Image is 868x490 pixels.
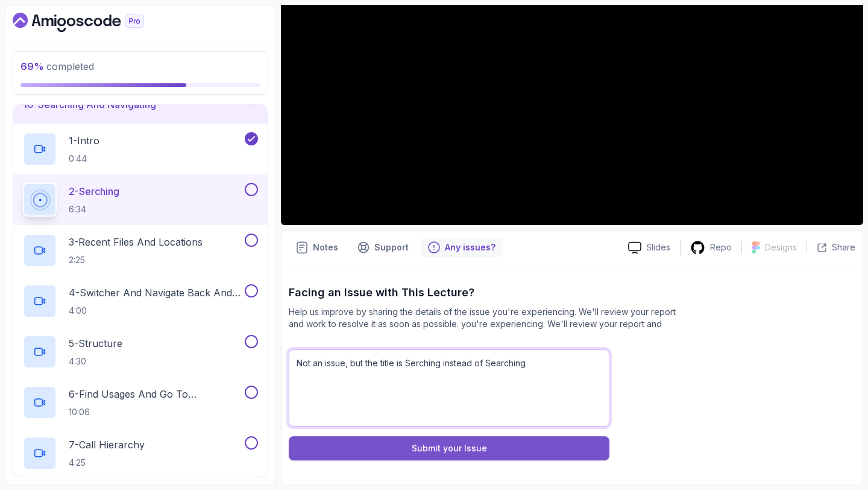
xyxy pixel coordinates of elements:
[23,234,258,267] button: 3-Recent Files And Locations2:25
[69,355,122,367] p: 4:30
[23,183,258,217] button: 2-Serching6:34
[289,349,609,427] textarea: Not an issue, but the title is Serching instead of Searching
[69,457,145,469] p: 4:25
[23,386,258,419] button: 6-Find Usages And Go To Declaration10:06
[807,241,855,253] button: Share
[23,132,258,166] button: 1-Intro0:44
[710,241,732,253] p: Repo
[69,437,145,452] p: 7 - Call Hierarchy
[765,241,797,253] p: Designs
[69,285,242,300] p: 4 - Switcher And Navigate Back And Forrward
[13,13,172,32] a: Dashboard
[69,153,99,165] p: 0:44
[289,284,855,301] p: Facing an Issue with This Lecture?
[646,241,670,253] p: Slides
[681,240,741,255] a: Repo
[20,60,44,72] span: 69 %
[69,305,242,317] p: 4:00
[69,184,119,199] p: 2 - Serching
[412,442,487,454] div: Submit your Issue
[69,133,99,148] p: 1 - Intro
[69,235,203,249] p: 3 - Recent Files And Locations
[69,387,242,401] p: 6 - Find Usages And Go To Declaration
[23,335,258,369] button: 5-Structure4:30
[23,284,258,318] button: 4-Switcher And Navigate Back And Forrward4:00
[69,406,242,418] p: 10:06
[69,203,119,215] p: 6:34
[23,436,258,470] button: 7-Call Hierarchy4:25
[289,436,609,460] button: Submit your Issue
[289,306,677,330] p: Help us improve by sharing the details of the issue you're experiencing. We'll review your report...
[69,336,122,351] p: 5 - Structure
[832,241,855,253] p: Share
[69,254,203,266] p: 2:25
[618,241,680,254] a: Slides
[20,60,94,72] span: completed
